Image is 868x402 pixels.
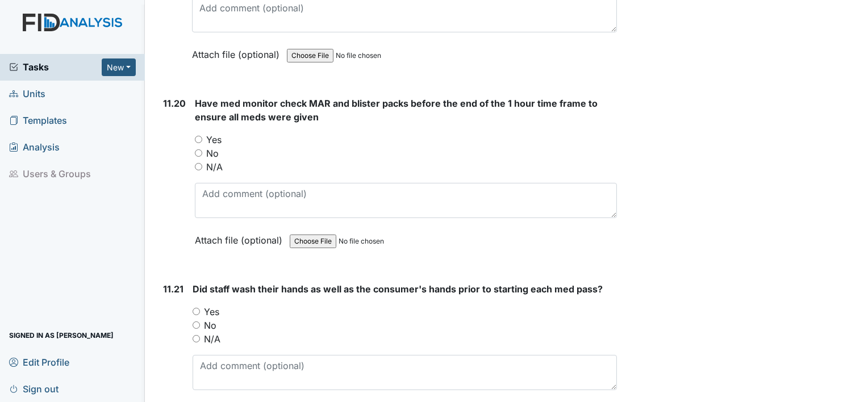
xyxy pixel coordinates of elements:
[193,321,200,329] input: No
[195,149,202,157] input: No
[192,41,284,61] label: Attach file (optional)
[204,332,220,346] label: N/A
[9,353,69,371] span: Edit Profile
[204,319,216,332] label: No
[195,98,598,123] span: Have med monitor check MAR and blister packs before the end of the 1 hour time frame to ensure al...
[9,326,114,344] span: Signed in as [PERSON_NAME]
[9,139,60,156] span: Analysis
[9,112,67,129] span: Templates
[206,146,219,160] label: No
[206,133,222,146] label: Yes
[193,308,200,315] input: Yes
[195,163,202,170] input: N/A
[206,160,223,174] label: N/A
[102,58,136,76] button: New
[195,227,287,247] label: Attach file (optional)
[163,282,183,296] label: 11.21
[195,136,202,143] input: Yes
[193,335,200,342] input: N/A
[204,305,219,319] label: Yes
[9,380,59,397] span: Sign out
[163,97,186,110] label: 11.20
[193,283,603,295] span: Did staff wash their hands as well as the consumer's hands prior to starting each med pass?
[9,60,102,74] a: Tasks
[9,85,45,103] span: Units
